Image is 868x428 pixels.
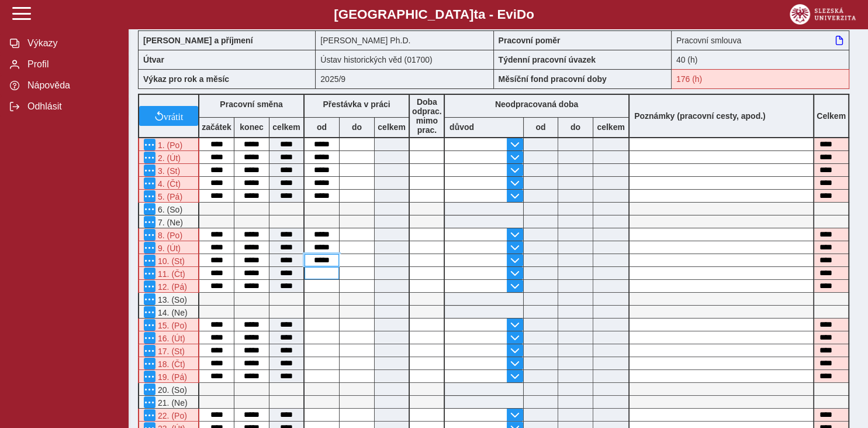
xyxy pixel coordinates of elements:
span: 22. (Po) [155,411,187,420]
b: od [524,122,558,132]
b: Útvar [143,55,164,64]
span: Odhlásit [24,101,119,112]
span: 4. (Čt) [155,179,181,189]
div: 2025/9 [316,69,493,89]
b: celkem [593,122,628,132]
b: začátek [199,122,234,132]
span: 21. (Ne) [155,398,188,408]
span: 7. (Ne) [155,218,183,227]
span: t [473,7,478,22]
button: Menu [144,139,155,150]
div: Pracovní smlouva [672,30,849,50]
div: Po 6 hodinách nepřetržité práce je nutná přestávka v práci na jídlo a oddech v trvání nejméně 30 ... [138,344,199,357]
button: Menu [144,152,155,163]
b: Výkaz pro rok a měsíc [143,74,229,84]
button: Menu [144,345,155,357]
span: 5. (Pá) [155,192,182,201]
b: Pracovní směna [220,100,282,109]
b: Celkem [817,111,846,121]
button: Menu [144,280,155,292]
span: 20. (So) [155,385,187,395]
span: o [526,7,534,22]
div: Po 6 hodinách nepřetržité práce je nutná přestávka v práci na jídlo a oddech v trvání nejméně 30 ... [138,138,199,151]
div: Fond pracovní doby (176 h) a součet hodin (195 h) se neshodují! [672,69,849,89]
span: 15. (Po) [155,321,187,330]
b: konec [234,122,269,132]
div: Po 6 hodinách nepřetržité práce je nutná přestávka v práci na jídlo a oddech v trvání nejméně 30 ... [138,409,199,422]
button: Menu [144,306,155,318]
button: Menu [144,177,155,189]
div: Ústav historických věd (01700) [316,50,493,69]
button: Menu [144,203,155,215]
span: 14. (Ne) [155,308,188,317]
button: Menu [144,165,155,176]
div: Po 6 hodinách nepřetržité práce je nutná přestávka v práci na jídlo a oddech v trvání nejméně 30 ... [138,319,199,331]
button: Menu [144,242,155,254]
button: Menu [144,293,155,305]
div: Po 6 hodinách nepřetržité práce je nutná přestávka v práci na jídlo a oddech v trvání nejméně 30 ... [138,241,199,254]
span: Nápověda [24,80,119,91]
button: Menu [144,358,155,369]
b: celkem [375,122,409,132]
button: Menu [144,229,155,241]
button: Menu [144,216,155,228]
b: celkem [269,122,303,132]
span: 6. (So) [155,205,182,214]
b: Doba odprac. mimo prac. [412,97,442,135]
button: Menu [144,319,155,331]
div: Po 6 hodinách nepřetržité práce je nutná přestávka v práci na jídlo a oddech v trvání nejméně 30 ... [138,267,199,280]
span: Profil [24,59,119,70]
span: 16. (Út) [155,334,185,343]
b: od [305,122,339,132]
span: 13. (So) [155,295,187,304]
div: Po 6 hodinách nepřetržité práce je nutná přestávka v práci na jídlo a oddech v trvání nejméně 30 ... [138,280,199,293]
button: Menu [144,332,155,344]
b: Měsíční fond pracovní doby [499,74,607,84]
span: 2. (Út) [155,153,181,163]
div: Po 6 hodinách nepřetržité práce je nutná přestávka v práci na jídlo a oddech v trvání nejméně 30 ... [138,190,199,203]
button: Menu [144,396,155,408]
div: [PERSON_NAME] Ph.D. [316,30,493,50]
b: Neodpracovaná doba [495,100,578,109]
b: [PERSON_NAME] a příjmení [143,36,253,45]
span: 18. (Čt) [155,359,185,369]
div: 40 (h) [672,50,849,69]
b: do [558,122,593,132]
div: Po 6 hodinách nepřetržité práce je nutná přestávka v práci na jídlo a oddech v trvání nejméně 30 ... [138,331,199,344]
b: do [340,122,374,132]
button: Menu [144,371,155,382]
span: 10. (St) [155,256,185,266]
div: Po 6 hodinách nepřetržité práce je nutná přestávka v práci na jídlo a oddech v trvání nejméně 30 ... [138,151,199,164]
span: 8. (Po) [155,231,182,240]
b: Týdenní pracovní úvazek [499,55,596,64]
div: Po 6 hodinách nepřetržité práce je nutná přestávka v práci na jídlo a oddech v trvání nejméně 30 ... [138,254,199,267]
button: Menu [144,190,155,202]
div: Po 6 hodinách nepřetržité práce je nutná přestávka v práci na jídlo a oddech v trvání nejméně 30 ... [138,357,199,370]
button: Menu [144,409,155,421]
span: 3. (St) [155,166,180,176]
button: Menu [144,268,155,279]
span: 1. (Po) [155,141,182,150]
b: Poznámky (pracovní cesty, apod.) [630,111,770,121]
span: 12. (Pá) [155,282,187,292]
b: Přestávka v práci [323,100,390,109]
button: Menu [144,255,155,266]
b: [GEOGRAPHIC_DATA] a - Evi [35,7,833,22]
span: 19. (Pá) [155,372,187,382]
span: 9. (Út) [155,244,181,253]
span: 17. (St) [155,347,185,356]
div: Po 6 hodinách nepřetržité práce je nutná přestávka v práci na jídlo a oddech v trvání nejméně 30 ... [138,228,199,241]
b: důvod [449,122,474,132]
span: Výkazy [24,38,119,49]
span: vrátit [164,111,184,121]
button: Menu [144,384,155,395]
img: logo_web_su.png [790,4,856,25]
span: D [517,7,526,22]
div: Po 6 hodinách nepřetržité práce je nutná přestávka v práci na jídlo a oddech v trvání nejméně 30 ... [138,177,199,190]
div: Po 6 hodinách nepřetržité práce je nutná přestávka v práci na jídlo a oddech v trvání nejméně 30 ... [138,370,199,383]
span: 11. (Čt) [155,269,185,279]
b: Pracovní poměr [499,36,561,45]
div: Po 6 hodinách nepřetržité práce je nutná přestávka v práci na jídlo a oddech v trvání nejméně 30 ... [138,164,199,177]
button: vrátit [139,106,198,126]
